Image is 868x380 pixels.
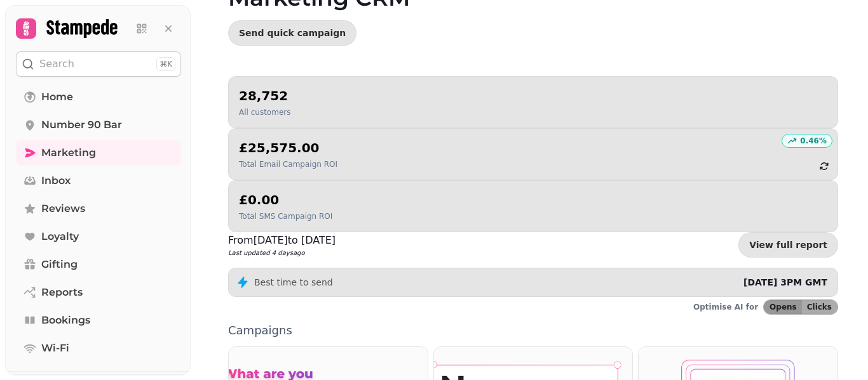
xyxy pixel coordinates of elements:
[16,84,181,110] a: Home
[16,336,181,361] a: Wi-Fi
[228,20,356,46] button: Send quick campaign
[228,248,336,258] p: Last updated 4 days ago
[738,232,838,258] a: View full report
[41,145,96,161] span: Marketing
[743,277,827,287] span: [DATE] 3PM GMT
[239,87,290,105] h2: 28,752
[41,285,83,300] span: Reports
[16,51,181,77] button: Search⌘K
[802,300,837,314] button: Clicks
[16,140,181,166] a: Marketing
[16,112,181,138] a: Number 90 Bar
[16,252,181,277] a: Gifting
[41,257,78,272] span: Gifting
[39,56,74,72] p: Search
[41,201,85,216] span: Reviews
[764,300,802,314] button: Opens
[239,211,332,221] p: Total SMS Campaign ROI
[693,302,758,312] p: Optimise AI for
[41,313,90,328] span: Bookings
[41,229,79,244] span: Loyalty
[41,89,73,105] span: Home
[156,57,175,71] div: ⌘K
[16,280,181,305] a: Reports
[41,173,71,188] span: Inbox
[813,155,835,177] button: refresh
[800,136,827,146] p: 0.46 %
[16,224,181,249] a: Loyalty
[16,196,181,221] a: Reviews
[239,29,346,37] span: Send quick campaign
[239,159,337,169] p: Total Email Campaign ROI
[807,303,832,311] span: Clicks
[770,303,797,311] span: Opens
[41,341,69,356] span: Wi-Fi
[239,191,332,209] h2: £0.00
[228,233,336,248] p: From [DATE] to [DATE]
[41,117,122,133] span: Number 90 Bar
[239,139,337,157] h2: £25,575.00
[16,168,181,193] a: Inbox
[254,276,333,289] p: Best time to send
[228,325,838,336] p: Campaigns
[16,308,181,333] a: Bookings
[239,107,290,117] p: All customers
